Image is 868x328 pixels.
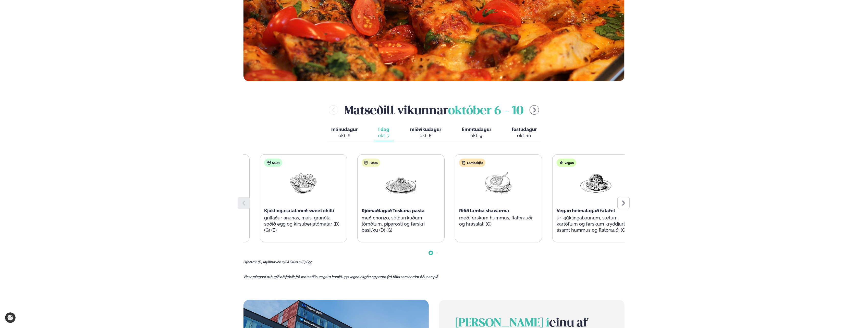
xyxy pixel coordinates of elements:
div: Vegan [557,159,576,167]
button: menu-btn-left [329,105,338,115]
p: grillaður ananas, maís, granóla, soðið egg og kirsuberjatómatar (D) (G) (E) [264,215,343,233]
div: okt. 10 [512,133,537,139]
p: úr kjúklingabaunum, sætum kartöflum og ferskum kryddjurtum ásamt hummus og flatbrauði (G) [557,215,635,233]
span: fimmtudagur [462,127,491,132]
img: Lamb.svg [462,161,466,165]
p: með ferskum hummus, flatbrauði og hrásalati (G) [459,215,538,227]
span: (E) Egg [301,260,312,264]
span: Ofnæmi: [243,260,257,264]
div: Salat [264,159,282,167]
span: október 6 - 10 [448,106,523,117]
button: menu-btn-right [530,105,539,115]
span: Vegan heimalagað falafel [557,208,615,213]
span: mánudagur [331,127,358,132]
img: Vegan.svg [559,161,563,165]
button: fimmtudagur okt. 9 [458,124,495,141]
img: pasta.svg [364,161,368,165]
div: okt. 8 [410,133,441,139]
span: (D) Mjólkurvörur, [258,260,284,264]
img: Lamb-Meat.png [482,171,515,195]
button: mánudagur okt. 6 [327,124,362,141]
span: Rjómaðlagað Toskana pasta [362,208,425,213]
div: okt. 6 [331,133,358,139]
button: miðvikudagur okt. 8 [406,124,445,141]
span: Kjúklingasalat með sweet chilli [264,208,334,213]
div: Pasta [362,159,380,167]
div: okt. 9 [462,133,491,139]
span: miðvikudagur [410,127,441,132]
span: Go to slide 2 [436,252,438,254]
img: salad.svg [267,161,271,165]
p: með chorizo, sólþurrkuðum tómötum, piparosti og ferskri basilíku (D) (G) [362,215,440,233]
span: (G) Glúten, [284,260,301,264]
img: Salad.png [287,171,320,195]
h2: Matseðill vikunnar [344,102,523,118]
div: okt. 7 [378,133,390,139]
div: Lambakjöt [459,159,485,167]
span: Rifið lamba shawarma [459,208,509,213]
a: Cookie settings [5,312,16,323]
button: föstudagur okt. 10 [508,124,541,141]
img: Vegan.png [580,171,612,195]
span: Í dag [378,126,390,133]
img: Spagetti.png [385,171,417,195]
button: Í dag okt. 7 [374,124,394,141]
span: föstudagur [512,127,537,132]
span: Vinsamlegast athugið að frávik frá matseðlinum geta komið upp vegna birgða og panta frá fólki sem... [243,275,439,279]
span: Go to slide 1 [430,252,432,254]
